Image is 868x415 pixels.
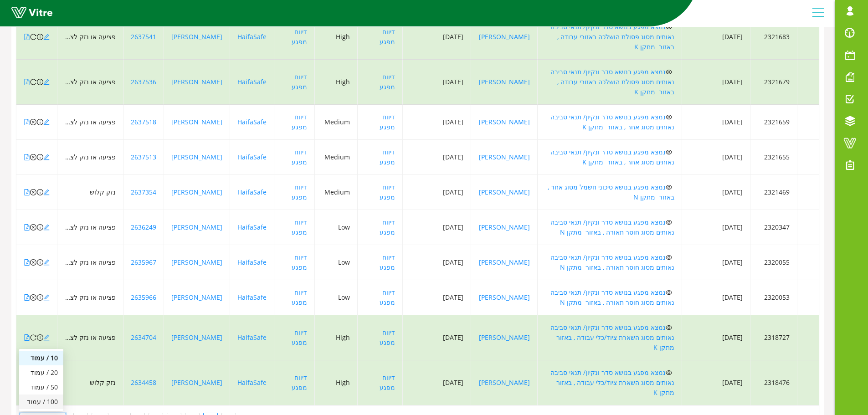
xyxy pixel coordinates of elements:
span: close-circle [30,154,36,160]
span: close-circle [30,189,36,195]
td: Medium [315,105,358,140]
a: [PERSON_NAME] [479,188,530,196]
a: edit [43,258,50,266]
td: [DATE] [403,280,471,315]
a: edit [43,118,50,126]
span: close-circle [30,224,36,231]
span: eye [666,149,672,155]
td: [DATE] [682,280,750,315]
a: HaifaSafe [237,153,267,161]
span: eye [666,114,672,120]
span: פציעה או נזק לציוד [63,32,116,41]
a: דיווח מפגע [292,27,307,46]
span: close-circle [30,119,36,125]
a: edit [43,333,50,342]
td: 2320055 [750,245,797,280]
div: 10 / עמוד [25,353,58,363]
span: info-circle [37,154,43,160]
span: edit [43,154,50,160]
span: eye [666,69,672,75]
a: נמצא מפגע בנושא סדר ונקיון/ תנאי סביבה נאותים מסוג פסולת הושלכה באזורי עבודה , באזור מתקן K [550,22,674,51]
td: [DATE] [682,105,750,140]
a: HaifaSafe [237,77,267,86]
a: [PERSON_NAME] [171,188,222,196]
span: info-circle [37,119,43,125]
a: נמצא מפגע בנושא סדר ונקיון/ תנאי סביבה נאותים מסוג השארת ציוד/כלי עבודה , באזור מתקן K [550,368,674,397]
span: file-pdf [24,224,30,231]
a: דיווח מפגע [292,218,307,236]
span: info-circle [37,189,43,195]
a: דיווח מפגע [380,72,395,91]
span: פציעה או נזק לציוד [63,258,116,266]
a: file-pdf [24,188,30,196]
span: file-pdf [24,79,30,85]
a: file-pdf [24,77,30,86]
a: [PERSON_NAME] [479,32,530,41]
span: פציעה או נזק לציוד [63,223,116,231]
a: 2634704 [131,333,156,342]
div: 100 / עמוד [19,395,63,409]
td: [DATE] [403,15,471,60]
td: [DATE] [403,360,471,405]
a: edit [43,153,50,161]
a: דיווח מפגע [292,183,307,201]
a: [PERSON_NAME] [479,378,530,387]
a: HaifaSafe [237,258,267,266]
a: דיווח מפגע [380,183,395,201]
td: 2321683 [750,15,797,60]
a: 2637513 [131,153,156,161]
a: נמצא מפגע בנושא סדר ונקיון/ תנאי סביבה נאותים מסוג אחר , באזור מתקן K [550,148,674,166]
a: נמצא מפגע בנושא סדר ונקיון/ תנאי סביבה נאותים מסוג פסולת הושלכה באזורי עבודה , באזור מתקן K [550,67,674,96]
a: [PERSON_NAME] [479,77,530,86]
td: [DATE] [682,15,750,60]
a: HaifaSafe [237,32,267,41]
span: info-circle [37,334,43,341]
span: info-circle [37,294,43,301]
span: eye [666,289,672,296]
div: 10 / עמוד [19,351,63,365]
span: edit [43,189,50,195]
a: edit [43,77,50,86]
a: דיווח מפגע [380,328,395,347]
a: דיווח מפגע [292,288,307,307]
span: file-pdf [24,34,30,40]
span: file-pdf [24,119,30,125]
a: [PERSON_NAME] [171,378,222,387]
span: נזק קלוש [90,188,116,196]
span: eye [666,324,672,331]
a: HaifaSafe [237,118,267,126]
a: [PERSON_NAME] [171,118,222,126]
a: file-pdf [24,153,30,161]
span: info-circle [37,259,43,266]
div: 50 / עמוד [25,382,58,392]
a: HaifaSafe [237,378,267,387]
a: [PERSON_NAME] [479,333,530,342]
span: info-circle [37,79,43,85]
td: 2318476 [750,360,797,405]
td: [DATE] [403,105,471,140]
a: דיווח מפגע [380,113,395,131]
span: close-circle [30,259,36,266]
a: [PERSON_NAME] [171,223,222,231]
a: edit [43,223,50,231]
span: פציעה או נזק לציוד [63,118,116,126]
a: [PERSON_NAME] [171,333,222,342]
a: נמצא מפגע בנושא סיכוני חשמל מסוג אחר , באזור מתקן N [548,183,674,201]
td: [DATE] [682,175,750,210]
span: reload [30,334,36,341]
span: info-circle [37,224,43,231]
a: דיווח מפגע [292,253,307,272]
td: 2321655 [750,140,797,175]
a: 2635967 [131,258,156,266]
span: edit [43,334,50,341]
a: 2637536 [131,77,156,86]
a: דיווח מפגע [292,373,307,392]
td: Low [315,210,358,245]
a: 2637354 [131,188,156,196]
span: file-pdf [24,259,30,266]
a: 2636249 [131,223,156,231]
a: דיווח מפגע [380,27,395,46]
a: דיווח מפגע [380,373,395,392]
a: HaifaSafe [237,293,267,302]
span: eye [666,184,672,190]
